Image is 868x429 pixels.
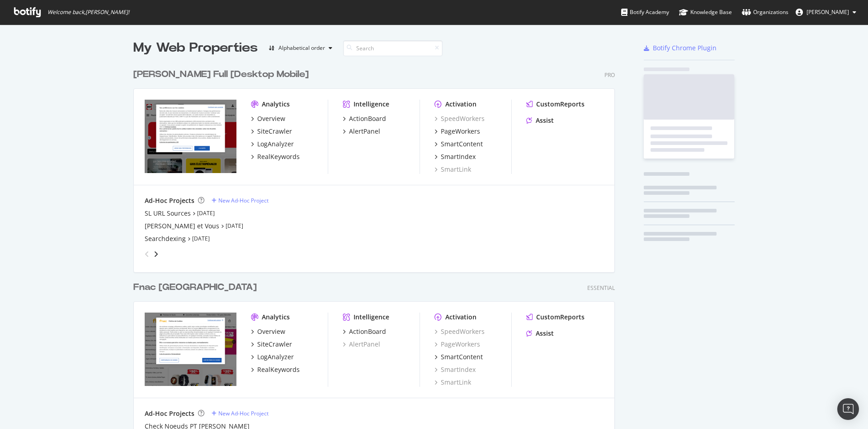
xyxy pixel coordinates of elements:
[807,8,849,16] span: Matthieu Cocteau
[251,127,292,136] a: SiteCrawler
[257,140,294,149] div: LogAnalyzer
[445,313,476,322] div: Activation
[434,365,476,374] a: SmartIndex
[257,327,285,336] div: Overview
[343,340,380,349] a: AlertPanel
[257,127,292,136] div: SiteCrawler
[343,40,443,56] input: Search
[257,340,292,349] div: SiteCrawler
[133,281,260,294] a: Fnac [GEOGRAPHIC_DATA]
[604,71,615,79] div: Pro
[251,352,294,362] a: LogAnalyzer
[536,100,585,109] div: CustomReports
[679,8,732,17] div: Knowledge Base
[257,152,300,161] div: RealKeywords
[262,313,290,322] div: Analytics
[343,127,380,136] a: AlertPanel
[145,209,191,218] a: SL URL Sources
[251,140,294,149] a: LogAnalyzer
[434,140,483,149] a: SmartContent
[621,8,669,17] div: Botify Academy
[434,114,485,123] a: SpeedWorkers
[837,398,859,420] div: Open Intercom Messenger
[536,313,585,322] div: CustomReports
[343,327,386,336] a: ActionBoard
[278,45,325,51] div: Alphabetical order
[257,365,300,374] div: RealKeywords
[133,68,309,81] div: [PERSON_NAME] Full [Desktop Mobile]
[788,5,863,19] button: [PERSON_NAME]
[644,43,717,53] a: Botify Chrome Plugin
[536,116,554,125] div: Assist
[145,234,186,243] a: Searchdexing
[145,100,236,173] img: www.darty.com/
[349,114,386,123] div: ActionBoard
[354,313,389,322] div: Intelligence
[441,127,480,136] div: PageWorkers
[251,327,285,336] a: Overview
[434,378,471,387] a: SmartLink
[153,250,159,259] div: angle-right
[262,100,290,109] div: Analytics
[226,222,243,230] a: [DATE]
[526,100,585,109] a: CustomReports
[354,100,389,109] div: Intelligence
[536,329,554,338] div: Assist
[197,209,215,217] a: [DATE]
[133,281,257,294] div: Fnac [GEOGRAPHIC_DATA]
[526,116,554,125] a: Assist
[343,114,386,123] a: ActionBoard
[145,196,194,205] div: Ad-Hoc Projects
[526,313,585,322] a: CustomReports
[192,235,210,242] a: [DATE]
[251,114,285,123] a: Overview
[251,340,292,349] a: SiteCrawler
[257,352,294,362] div: LogAnalyzer
[145,409,194,418] div: Ad-Hoc Projects
[526,329,554,338] a: Assist
[441,140,483,149] div: SmartContent
[251,152,300,161] a: RealKeywords
[434,165,471,174] a: SmartLink
[251,365,300,374] a: RealKeywords
[434,127,480,136] a: PageWorkers
[257,114,285,123] div: Overview
[145,313,236,386] img: www.fnac.pt
[441,352,483,362] div: SmartContent
[265,41,336,55] button: Alphabetical order
[47,9,129,16] span: Welcome back, [PERSON_NAME] !
[133,68,312,81] a: [PERSON_NAME] Full [Desktop Mobile]
[742,8,788,17] div: Organizations
[141,247,153,261] div: angle-left
[434,327,485,336] a: SpeedWorkers
[587,284,615,292] div: Essential
[653,43,717,53] div: Botify Chrome Plugin
[434,340,480,349] a: PageWorkers
[434,152,476,161] a: SmartIndex
[441,152,476,161] div: SmartIndex
[218,197,269,204] div: New Ad-Hoc Project
[218,410,269,417] div: New Ad-Hoc Project
[133,39,258,57] div: My Web Properties
[445,100,476,109] div: Activation
[434,352,483,362] a: SmartContent
[145,222,219,231] a: [PERSON_NAME] et Vous
[349,127,380,136] div: AlertPanel
[349,327,386,336] div: ActionBoard
[212,410,269,417] a: New Ad-Hoc Project
[212,197,269,204] a: New Ad-Hoc Project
